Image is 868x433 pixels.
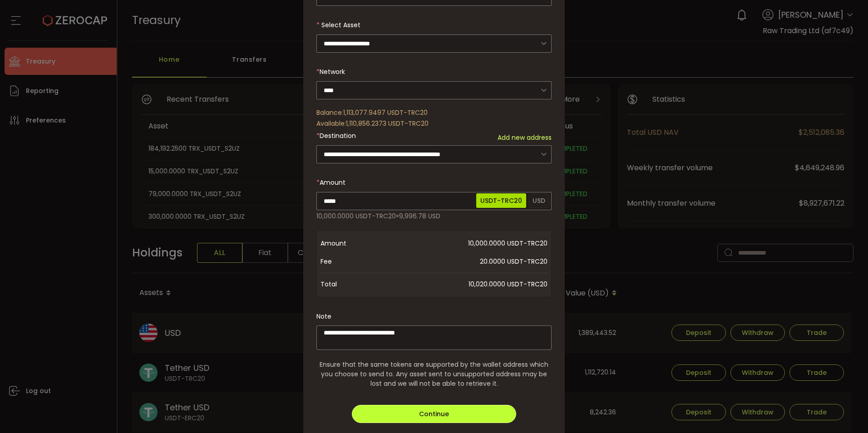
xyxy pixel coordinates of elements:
[823,389,868,433] iframe: Chat Widget
[396,212,399,221] span: ≈
[419,409,449,418] span: Continue
[316,360,552,389] span: Ensure that the same tokens are supported by the wallet address which you choose to send to. Any ...
[320,131,356,140] span: Destination
[321,234,393,252] span: Amount
[528,193,549,208] span: USD
[320,178,345,187] span: Amount
[399,212,440,221] span: 9,996.78 USD
[316,312,331,321] label: Note
[346,119,429,128] span: 1,110,856.2373 USDT-TRC20
[352,405,517,423] button: Continue
[316,108,343,117] span: Balance:
[321,252,393,271] span: Fee
[476,193,526,208] span: USDT-TRC20
[393,234,547,252] span: 10,000.0000 USDT-TRC20
[321,275,393,293] span: Total
[393,252,547,271] span: 20.0000 USDT-TRC20
[393,275,547,293] span: 10,020.0000 USDT-TRC20
[316,212,396,221] span: 10,000.0000 USDT-TRC20
[316,119,346,128] span: Available:
[498,133,552,143] span: Add new address
[343,108,428,117] span: 1,113,077.9497 USDT-TRC20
